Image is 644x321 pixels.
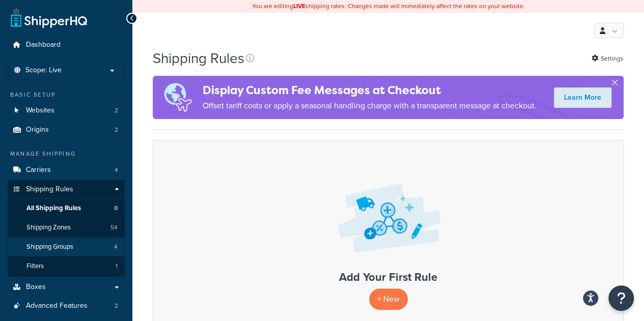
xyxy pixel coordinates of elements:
li: Advanced Features [8,297,125,315]
b: LIVE [293,2,305,11]
span: Carriers [26,166,51,174]
a: Learn More [554,87,611,108]
a: Settings [592,51,624,66]
p: + New [369,288,408,309]
span: 2 [115,302,118,310]
span: Dashboard [26,41,61,49]
button: Open Resource Center [608,285,634,311]
li: Carriers [8,161,125,180]
span: Scope: Live [25,66,62,75]
span: Shipping Groups [26,243,73,251]
li: Websites [8,101,125,120]
h3: Add Your First Rule [163,271,613,283]
span: Shipping Rules [26,185,73,194]
a: Origins 2 [8,121,125,139]
li: Filters [8,257,125,276]
a: Shipping Groups 4 [8,238,125,256]
span: 2 [115,106,118,115]
a: Filters 1 [8,257,125,276]
span: 2 [115,126,118,134]
span: Advanced Features [26,302,88,310]
span: All Shipping Rules [26,204,81,213]
h4: Display Custom Fee Messages at Checkout [203,82,537,99]
li: All Shipping Rules [8,199,125,218]
p: Offset tariff costs or apply a seasonal handling charge with a transparent message at checkout. [203,99,537,113]
span: Boxes [26,283,46,291]
div: Basic Setup [8,91,125,99]
h1: Shipping Rules [153,48,244,68]
a: Advanced Features 2 [8,297,125,315]
a: Boxes [8,278,125,297]
span: Origins [26,126,49,134]
a: Websites 2 [8,101,125,120]
li: Shipping Zones [8,218,125,237]
span: 0 [114,204,118,213]
span: 1 [116,262,118,271]
span: Websites [26,106,54,115]
li: Shipping Rules [8,180,125,277]
span: 4 [114,243,118,251]
a: ShipperHQ Home [11,8,87,28]
span: 4 [115,166,118,174]
img: duties-banner-06bc72dcb5fe05cb3f9472aba00be2ae8eb53ab6f0d8bb03d382ba314ac3c341.png [153,76,203,119]
a: Shipping Rules [8,180,125,199]
a: Dashboard [8,36,125,54]
a: Shipping Zones 54 [8,218,125,237]
div: Manage Shipping [8,150,125,158]
a: Carriers 4 [8,161,125,180]
span: Filters [26,262,44,271]
li: Origins [8,121,125,139]
span: Shipping Zones [26,223,71,232]
a: All Shipping Rules 0 [8,199,125,218]
span: 54 [110,223,118,232]
li: Shipping Groups [8,238,125,256]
